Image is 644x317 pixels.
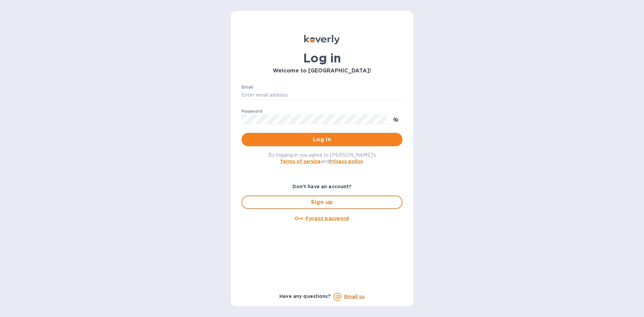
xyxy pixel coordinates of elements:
[248,198,396,206] span: Sign up
[268,152,376,164] span: By logging in you agree to [PERSON_NAME]'s and .
[241,133,402,146] button: Log in
[241,109,262,113] label: Password
[389,112,402,126] button: toggle password visibility
[247,136,397,144] span: Log in
[292,184,352,189] b: Don't have an account?
[241,85,253,89] label: Email
[241,68,402,74] h3: Welcome to [GEOGRAPHIC_DATA]!
[241,90,402,100] input: Enter email address
[344,294,365,299] a: Email us
[241,51,402,65] h1: Log in
[279,294,331,299] b: Have any questions?
[306,216,349,221] u: Forgot password
[329,159,363,164] a: Privacy policy
[241,196,402,209] button: Sign up
[280,159,321,164] a: Terms of service
[304,35,340,44] img: Koverly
